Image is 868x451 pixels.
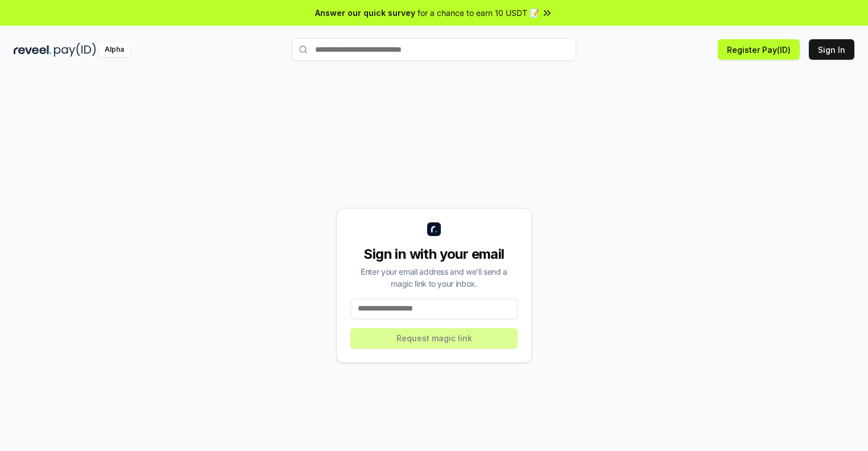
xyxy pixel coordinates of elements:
span: Answer our quick survey [315,7,415,19]
div: Alpha [98,43,130,57]
button: Register Pay(ID) [718,39,800,60]
img: reveel_dark [14,43,52,57]
button: Sign In [809,39,854,60]
div: Enter your email address and we’ll send a magic link to your inbox. [350,266,518,289]
img: pay_id [54,43,96,57]
div: Sign in with your email [350,245,518,263]
img: logo_small [427,222,441,236]
span: for a chance to earn 10 USDT 📝 [418,7,539,19]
